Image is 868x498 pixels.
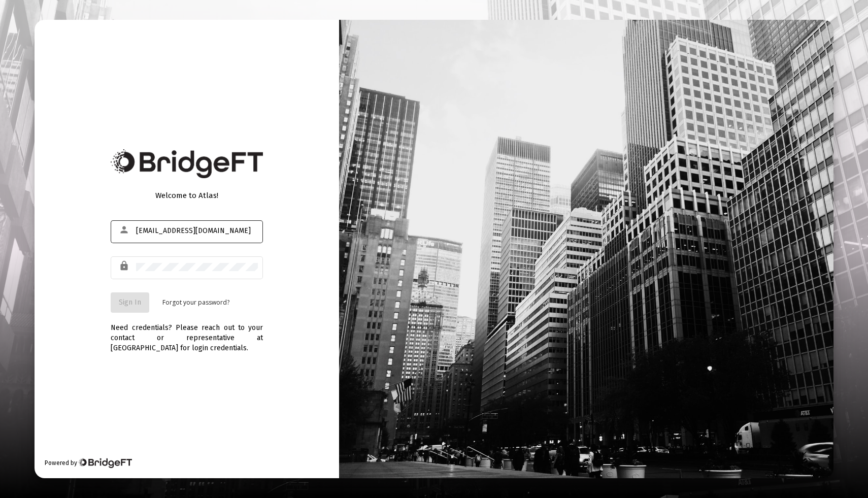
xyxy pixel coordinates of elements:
[111,190,263,201] div: Welcome to Atlas!
[45,458,131,468] div: Powered by
[78,458,131,468] img: Bridge Financial Technology Logo
[111,149,263,178] img: Bridge Financial Technology Logo
[162,297,229,308] a: Forgot your password?
[119,260,131,272] mat-icon: lock
[111,313,263,353] div: Need credentials? Please reach out to your contact or representative at [GEOGRAPHIC_DATA] for log...
[119,224,131,236] mat-icon: person
[111,292,149,313] button: Sign In
[136,227,258,235] input: Email or Username
[119,298,141,307] span: Sign In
